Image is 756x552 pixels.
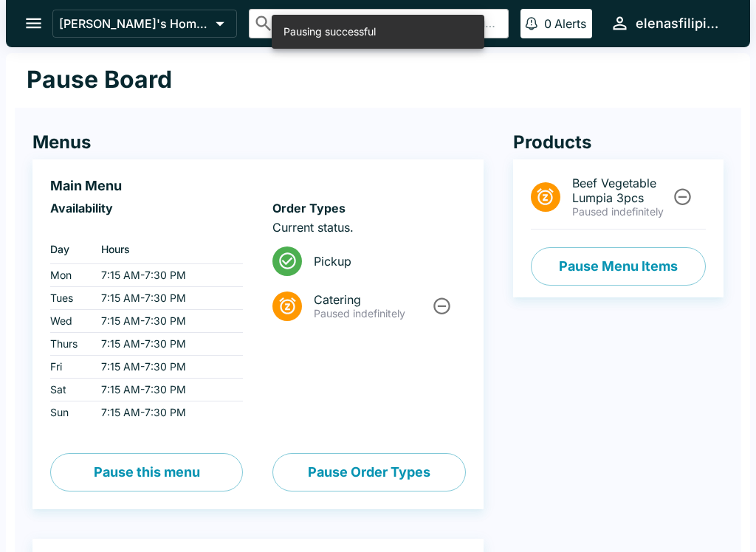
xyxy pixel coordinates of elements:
span: Beef Vegetable Lumpia 3pcs [572,176,670,205]
td: Sun [50,401,89,424]
td: 7:15 AM - 7:30 PM [89,287,244,310]
h4: Products [513,131,724,153]
div: Pausing successful [283,19,376,44]
h6: Order Types [272,201,465,215]
span: Catering [314,292,430,307]
button: open drawer [15,4,52,42]
td: Thurs [50,333,89,356]
p: Paused indefinitely [572,205,670,218]
div: elenasfilipinofoods [636,15,726,32]
h6: Availability [50,201,243,215]
button: Pause Order Types [272,453,465,491]
td: 7:15 AM - 7:30 PM [89,379,244,401]
p: [PERSON_NAME]'s Home of the Finest Filipino Foods [59,16,210,31]
button: Unpause [669,183,696,210]
h4: Menus [32,131,484,153]
p: ‏ [50,220,243,235]
td: Fri [50,356,89,379]
button: Unpause [428,292,456,320]
td: 7:15 AM - 7:30 PM [89,333,244,356]
h1: Pause Board [27,65,172,94]
button: elenasfilipinofoods [604,7,732,39]
button: [PERSON_NAME]'s Home of the Finest Filipino Foods [52,10,237,38]
th: Day [50,235,89,264]
p: Paused indefinitely [314,307,430,320]
td: Mon [50,264,89,287]
td: Tues [50,287,89,310]
td: 7:15 AM - 7:30 PM [89,310,244,333]
td: Sat [50,379,89,401]
span: Pickup [314,254,453,269]
button: Pause this menu [50,453,243,491]
p: Current status. [272,220,465,235]
p: Alerts [554,16,586,31]
th: Hours [89,235,244,264]
td: 7:15 AM - 7:30 PM [89,401,244,424]
p: 0 [544,16,551,31]
button: Pause Menu Items [531,247,706,286]
td: Wed [50,310,89,333]
td: 7:15 AM - 7:30 PM [89,356,244,379]
td: 7:15 AM - 7:30 PM [89,264,244,287]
